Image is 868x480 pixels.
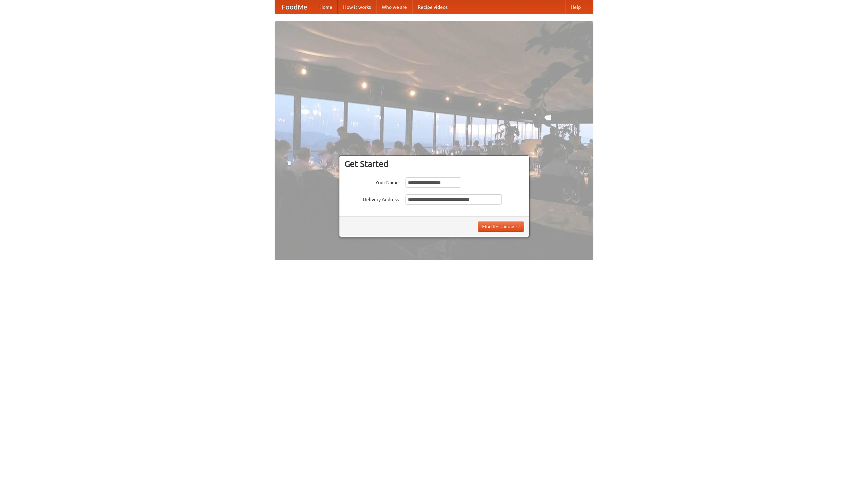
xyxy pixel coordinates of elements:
a: Who we are [376,0,412,14]
button: Find Restaurants! [478,222,524,232]
label: Your Name [344,177,399,186]
a: How it works [338,0,376,14]
label: Delivery Address [344,194,399,203]
a: FoodMe [275,0,314,14]
h3: Get Started [344,159,524,169]
a: Help [565,0,586,14]
a: Home [314,0,338,14]
a: Recipe videos [412,0,453,14]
